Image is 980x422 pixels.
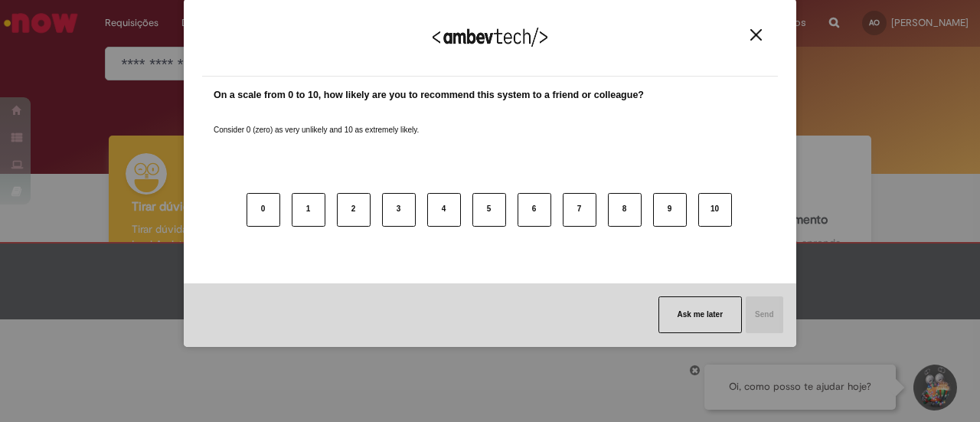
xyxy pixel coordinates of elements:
button: Ask me later [658,296,742,333]
img: Close [750,29,762,41]
button: 6 [518,193,551,227]
button: 4 [427,193,461,227]
button: 8 [608,193,642,227]
label: On a scale from 0 to 10, how likely are you to recommend this system to a friend or colleague? [214,88,644,103]
img: Logo Ambevtech [433,28,547,47]
button: 9 [653,193,687,227]
button: 0 [247,193,280,227]
button: 10 [698,193,732,227]
button: 1 [292,193,325,227]
button: 3 [382,193,416,227]
button: Close [746,28,766,41]
button: 7 [563,193,596,227]
button: 5 [472,193,506,227]
label: Consider 0 (zero) as very unlikely and 10 as extremely likely. [214,106,419,136]
button: 2 [337,193,371,227]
